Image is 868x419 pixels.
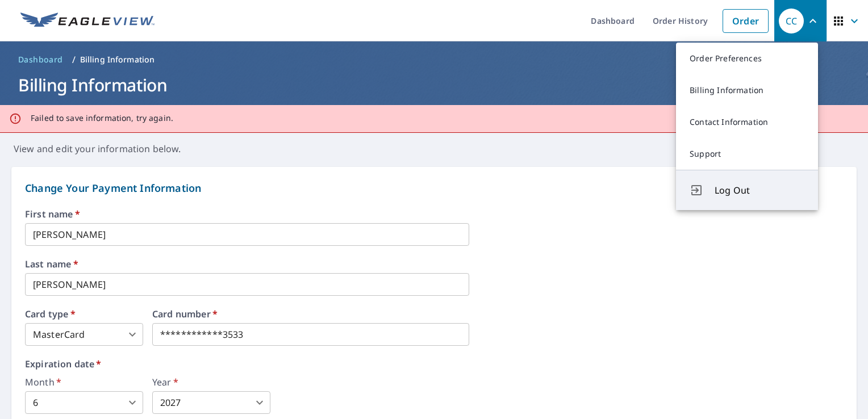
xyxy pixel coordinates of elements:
[25,323,143,346] div: MasterCard
[25,359,843,368] label: Expiration date
[152,378,270,387] label: Year
[80,54,155,65] p: Billing Information
[20,12,155,30] img: EV Logo
[715,183,804,197] span: Log Out
[14,51,68,69] a: Dashboard
[676,138,818,170] a: Support
[676,43,818,74] a: Order Preferences
[676,170,818,210] button: Log Out
[676,74,818,106] a: Billing Information
[25,181,843,196] p: Change Your Payment Information
[723,9,769,33] a: Order
[25,259,843,269] label: Last name
[25,378,143,387] label: Month
[25,209,843,219] label: First name
[72,53,76,66] li: /
[152,391,270,414] div: 2027
[779,9,804,33] div: CC
[14,73,854,97] h1: Billing Information
[14,51,854,69] nav: breadcrumb
[676,106,818,138] a: Contact Information
[152,309,469,319] label: Card number
[31,113,173,123] p: Failed to save information, try again.
[18,54,63,65] span: Dashboard
[25,309,143,319] label: Card type
[25,391,143,414] div: 6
